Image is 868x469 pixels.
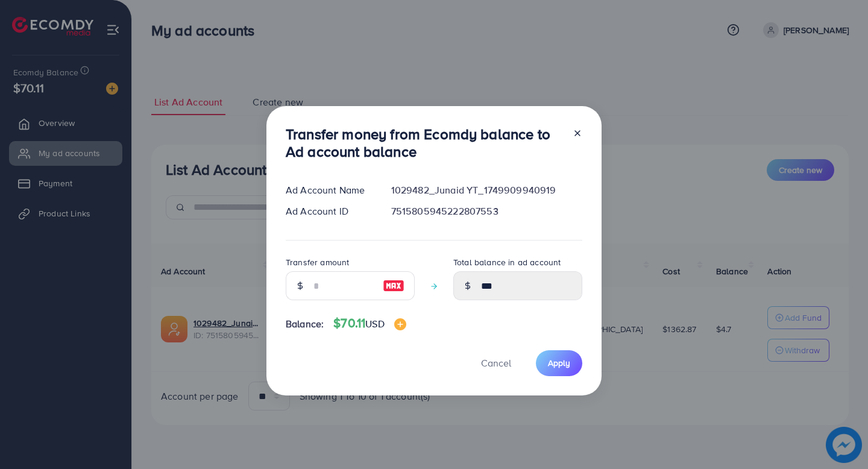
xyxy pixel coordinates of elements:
[286,125,563,160] h3: Transfer money from Ecomdy balance to Ad account balance
[365,317,384,330] span: USD
[382,204,592,218] div: 7515805945222807553
[536,350,582,376] button: Apply
[453,256,561,268] label: Total balance in ad account
[286,317,324,331] span: Balance:
[382,183,592,197] div: 1029482_Junaid YT_1749909940919
[383,279,404,293] img: image
[548,357,570,369] span: Apply
[466,350,526,376] button: Cancel
[286,256,349,268] label: Transfer amount
[481,356,511,370] span: Cancel
[276,183,382,197] div: Ad Account Name
[333,316,406,331] h4: $70.11
[276,204,382,218] div: Ad Account ID
[394,318,406,330] img: image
